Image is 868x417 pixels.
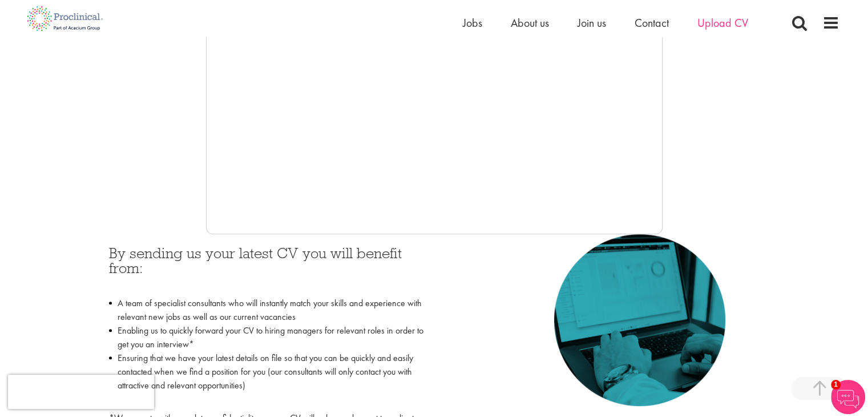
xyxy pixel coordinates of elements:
a: Join us [578,15,606,30]
a: About us [511,15,549,30]
li: Enabling us to quickly forward your CV to hiring managers for relevant roles in order to get you ... [109,324,426,351]
a: Jobs [463,15,482,30]
iframe: reCAPTCHA [8,375,154,409]
a: Upload CV [697,15,748,30]
li: Ensuring that we have your latest details on file so that you can be quickly and easily contacted... [109,351,426,406]
span: 1 [831,380,841,390]
h3: By sending us your latest CV you will benefit from: [109,246,426,291]
a: Contact [635,15,669,30]
img: Chatbot [831,380,865,414]
li: A team of specialist consultants who will instantly match your skills and experience with relevan... [109,296,426,324]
